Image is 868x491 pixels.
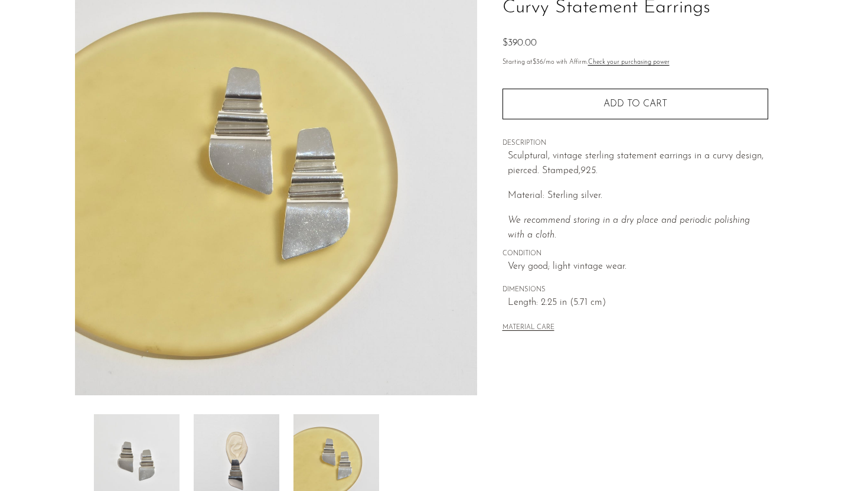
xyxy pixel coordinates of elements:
span: Length: 2.25 in (5.71 cm) [508,295,768,311]
em: 925. [580,166,598,175]
a: Check your purchasing power - Learn more about Affirm Financing (opens in modal) [588,59,670,66]
span: CONDITION [502,249,768,259]
span: Very good; light vintage wear. [508,259,768,275]
p: Material: Sterling silver. [508,188,768,204]
i: We recommend storing in a dry place and periodic polishing with a cloth. [508,216,750,240]
span: Add to cart [603,99,667,110]
p: Sculptural, vintage sterling statement earrings in a curvy design, pierced. Stamped, [508,149,768,179]
span: $390.00 [502,38,537,48]
span: $36 [533,59,543,66]
span: DIMENSIONS [502,285,768,295]
p: Starting at /mo with Affirm. [502,57,768,68]
button: Add to cart [502,89,768,119]
span: DESCRIPTION [502,138,768,149]
button: MATERIAL CARE [502,324,554,333]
